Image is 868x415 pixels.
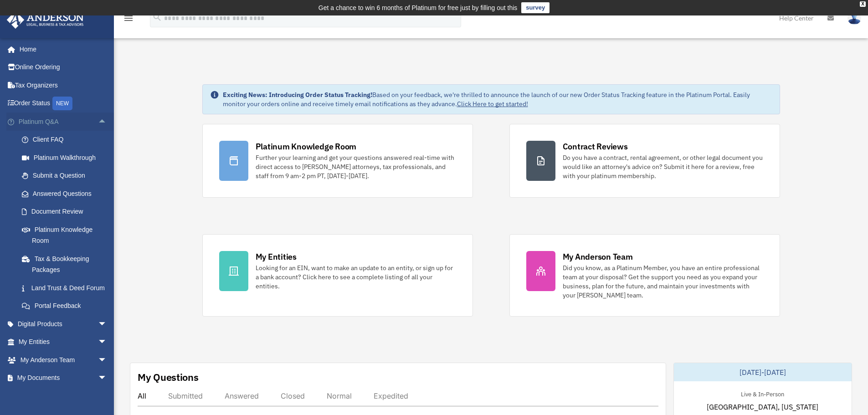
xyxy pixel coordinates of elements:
[98,333,116,352] span: arrow_drop_down
[13,167,121,185] a: Submit a Question
[123,13,134,24] i: menu
[707,401,818,412] span: [GEOGRAPHIC_DATA], [US_STATE]
[138,370,199,384] div: My Questions
[563,153,763,180] div: Do you have a contract, rental agreement, or other legal document you would like an attorney's ad...
[457,100,528,108] a: Click Here to get started!
[152,12,162,22] i: search
[98,369,116,388] span: arrow_drop_down
[256,153,456,180] div: Further your learning and get your questions answered real-time with direct access to [PERSON_NAM...
[327,391,352,400] div: Normal
[281,391,305,400] div: Closed
[13,297,121,315] a: Portal Feedback
[6,333,121,351] a: My Entitiesarrow_drop_down
[13,184,121,203] a: Answered Questions
[6,40,116,58] a: Home
[6,113,121,131] a: Platinum Q&Aarrow_drop_up
[138,391,146,400] div: All
[6,315,121,333] a: Digital Productsarrow_drop_down
[674,363,852,381] div: [DATE]-[DATE]
[98,315,116,333] span: arrow_drop_down
[223,90,772,108] div: Based on your feedback, we're thrilled to announce the launch of our new Order Status Tracking fe...
[563,263,763,300] div: Did you know, as a Platinum Member, you have an entire professional team at your disposal? Get th...
[4,11,87,29] img: Anderson Advisors Platinum Portal
[256,263,456,291] div: Looking for an EIN, want to make an update to an entity, or sign up for a bank account? Click her...
[223,91,372,99] strong: Exciting News: Introducing Order Status Tracking!
[6,58,121,77] a: Online Ordering
[374,391,408,400] div: Expedited
[256,141,357,152] div: Platinum Knowledge Room
[123,16,134,24] a: menu
[6,369,121,387] a: My Documentsarrow_drop_down
[13,220,121,250] a: Platinum Knowledge Room
[563,251,633,262] div: My Anderson Team
[13,149,121,167] a: Platinum Walkthrough
[847,11,861,25] img: User Pic
[13,203,121,221] a: Document Review
[860,1,866,7] div: close
[52,97,72,110] div: NEW
[202,124,473,198] a: Platinum Knowledge Room Further your learning and get your questions answered real-time with dire...
[521,2,550,13] a: survey
[256,251,297,262] div: My Entities
[6,94,121,113] a: Order StatusNEW
[509,234,780,317] a: My Anderson Team Did you know, as a Platinum Member, you have an entire professional team at your...
[509,124,780,198] a: Contract Reviews Do you have a contract, rental agreement, or other legal document you would like...
[202,234,473,317] a: My Entities Looking for an EIN, want to make an update to an entity, or sign up for a bank accoun...
[6,76,121,94] a: Tax Organizers
[13,279,121,297] a: Land Trust & Deed Forum
[13,131,121,149] a: Client FAQ
[98,351,116,369] span: arrow_drop_down
[13,250,121,279] a: Tax & Bookkeeping Packages
[98,113,116,131] span: arrow_drop_up
[563,141,628,152] div: Contract Reviews
[225,391,259,400] div: Answered
[318,2,518,13] div: Get a chance to win 6 months of Platinum for free just by filling out this
[168,391,203,400] div: Submitted
[734,389,791,398] div: Live & In-Person
[6,351,121,369] a: My Anderson Teamarrow_drop_down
